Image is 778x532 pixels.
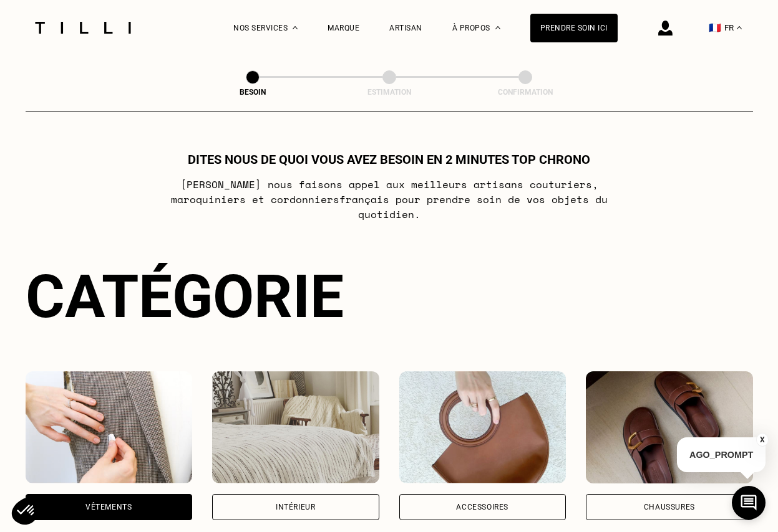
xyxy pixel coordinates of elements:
img: Menu déroulant à propos [495,26,500,29]
img: Vêtements [26,371,193,483]
img: Chaussures [586,371,753,483]
div: Estimation [327,88,452,97]
a: Prendre soin ici [530,14,618,42]
button: X [756,433,769,447]
div: Vêtements [85,503,132,511]
img: menu déroulant [737,26,742,29]
div: Catégorie [26,262,753,331]
img: icône connexion [658,21,673,36]
span: 🇫🇷 [709,22,721,34]
div: Intérieur [276,503,315,511]
a: Artisan [389,24,422,32]
div: Confirmation [463,88,588,97]
img: Accessoires [399,371,566,483]
p: AGO_PROMPT [677,437,766,472]
img: Intérieur [212,371,379,483]
a: Marque [328,24,359,32]
p: [PERSON_NAME] nous faisons appel aux meilleurs artisans couturiers , maroquiniers et cordonniers ... [142,177,636,222]
div: Besoin [190,88,315,97]
img: Menu déroulant [293,26,298,29]
div: Chaussures [644,503,695,511]
h1: Dites nous de quoi vous avez besoin en 2 minutes top chrono [188,152,590,167]
img: Logo du service de couturière Tilli [31,22,135,34]
div: Accessoires [456,503,508,511]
